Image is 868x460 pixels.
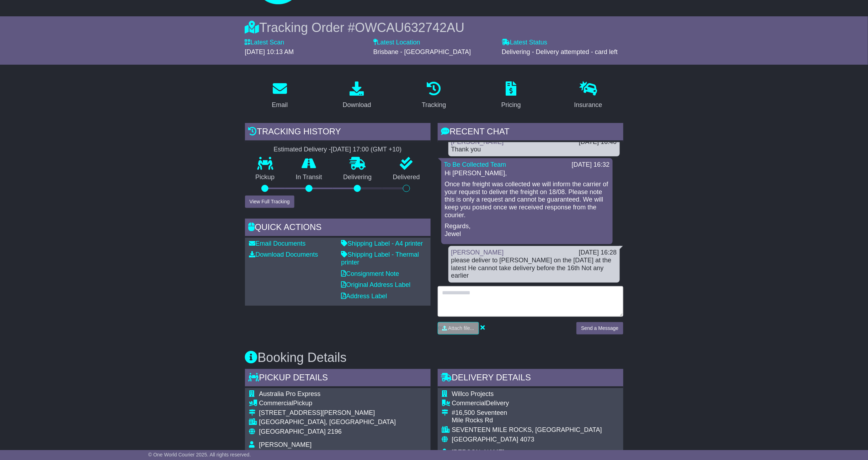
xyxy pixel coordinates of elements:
a: Original Address Label [341,281,411,288]
div: Tracking history [245,123,431,142]
p: Delivering [333,173,383,181]
label: Latest Location [373,39,420,47]
a: Consignment Note [341,270,399,277]
a: [PERSON_NAME] [451,249,504,256]
div: Quick Actions [245,219,431,238]
div: Delivery Details [438,369,623,388]
span: Willco Projects [452,390,494,397]
span: [PERSON_NAME] [259,441,312,448]
div: Pickup [259,400,396,407]
span: Commercial [452,400,486,407]
div: Thank you [451,146,617,154]
div: #16,500 Seventeen [452,409,616,417]
div: Tracking Order # [245,20,623,35]
a: To Be Collected Team [444,161,506,168]
span: Commercial [259,400,293,407]
span: [GEOGRAPHIC_DATA] [452,436,518,443]
div: Tracking [422,100,446,110]
span: 4073 [520,436,534,443]
div: SEVENTEEN MILE ROCKS, [GEOGRAPHIC_DATA] [452,426,616,434]
p: In Transit [285,173,333,181]
div: RECENT CHAT [438,123,623,142]
span: [GEOGRAPHIC_DATA] [259,428,326,435]
div: please deliver to [PERSON_NAME] on the [DATE] at the latest He cannot take delivery before the 16... [451,257,617,280]
span: [PERSON_NAME] [452,449,505,456]
div: Delivery [452,400,616,407]
button: View Full Tracking [245,196,294,208]
label: Latest Scan [245,39,284,47]
span: Australia Pro Express [259,390,321,397]
div: [DATE] 17:00 (GMT +10) [331,146,402,154]
a: Download Documents [249,251,318,258]
p: Hi [PERSON_NAME], [445,170,609,177]
div: [DATE] 16:32 [572,161,610,169]
p: Pickup [245,173,286,181]
span: 2196 [328,428,342,435]
div: [DATE] 16:40 [579,138,617,146]
p: Delivered [382,173,431,181]
span: OWCAU632742AU [355,20,464,35]
span: © One World Courier 2025. All rights reserved. [148,452,251,458]
div: Estimated Delivery - [245,146,431,154]
a: Email Documents [249,240,306,247]
span: Delivering - Delivery attempted - card left [502,48,618,55]
a: Email [267,79,292,112]
a: Tracking [417,79,451,112]
div: Mile Rocks Rd [452,417,616,424]
p: Regards, Jewel [445,223,609,238]
a: Shipping Label - Thermal printer [341,251,419,266]
p: Once the freight was collected we will inform the carrier of your request to deliver the freight ... [445,181,609,219]
a: [PERSON_NAME] [451,138,504,145]
a: Address Label [341,293,387,300]
a: Insurance [570,79,607,112]
h3: Booking Details [245,351,623,365]
div: Email [272,100,288,110]
a: Shipping Label - A4 printer [341,240,423,247]
div: Pricing [501,100,521,110]
div: [DATE] 16:28 [579,249,617,257]
div: Download [343,100,371,110]
label: Latest Status [502,39,547,47]
a: Download [338,79,376,112]
div: Insurance [574,100,602,110]
button: Send a Message [576,322,623,335]
div: [STREET_ADDRESS][PERSON_NAME] [259,409,396,417]
span: [DATE] 10:13 AM [245,48,294,55]
div: Pickup Details [245,369,431,388]
a: Pricing [497,79,526,112]
div: [GEOGRAPHIC_DATA], [GEOGRAPHIC_DATA] [259,418,396,426]
span: Brisbane - [GEOGRAPHIC_DATA] [373,48,471,55]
